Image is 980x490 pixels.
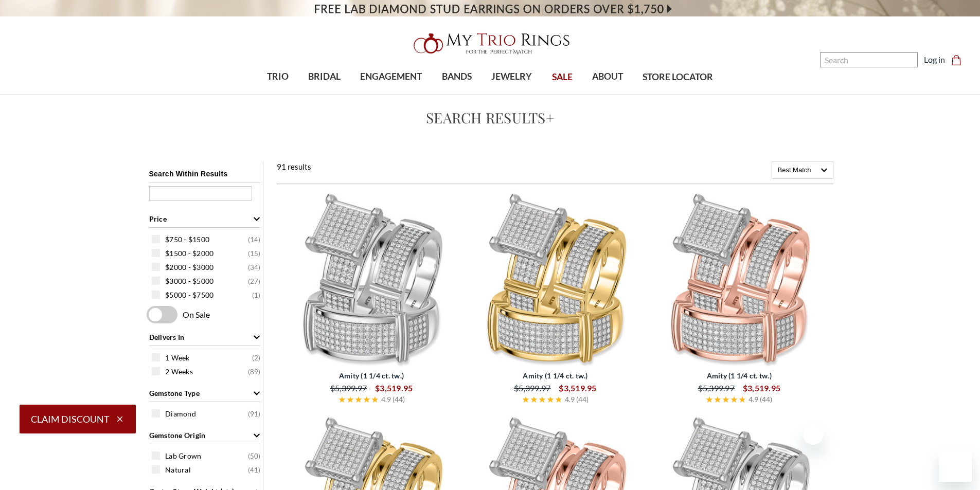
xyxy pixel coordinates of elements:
[408,27,573,60] img: My Trio Rings
[386,94,396,95] button: submenu toggle
[924,53,945,66] a: Log in
[308,70,341,83] span: BRIDAL
[491,70,532,83] span: JEWELRY
[939,449,972,482] iframe: Button to launch messaging window
[319,94,330,95] button: submenu toggle
[582,60,633,94] a: ABOUT
[273,94,283,95] button: submenu toggle
[602,94,613,95] button: submenu toggle
[267,70,289,83] span: TRIO
[432,60,482,94] a: BANDS
[951,55,961,65] svg: cart.cart_preview
[592,70,623,83] span: ABOUT
[820,52,918,67] input: Search and use arrows or TAB to navigate results
[452,94,462,95] button: submenu toggle
[552,70,573,84] span: SALE
[507,94,517,95] button: submenu toggle
[360,70,422,83] span: ENGAGEMENT
[951,53,968,66] a: Cart with 0 items
[803,424,824,445] iframe: Close message
[350,60,432,94] a: ENGAGEMENT
[542,61,582,94] a: SALE
[20,405,136,433] button: Claim Discount
[257,60,298,94] a: TRIO
[482,60,542,94] a: JEWELRY
[298,60,350,94] a: BRIDAL
[126,107,854,129] h1: Search Results+
[643,70,713,84] span: STORE LOCATOR
[633,61,723,94] a: STORE LOCATOR
[284,27,696,60] a: My Trio Rings
[442,70,472,83] span: BANDS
